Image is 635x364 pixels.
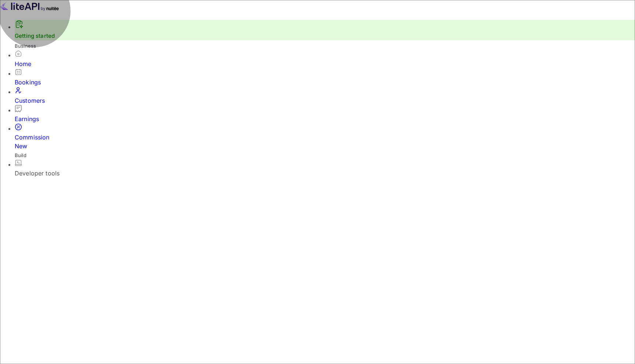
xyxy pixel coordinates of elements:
div: Developer tools [15,169,635,178]
div: Home [15,59,635,68]
a: Earnings [15,105,635,123]
a: Getting started [15,32,55,39]
div: Customers [15,96,635,105]
div: Earnings [15,114,635,123]
a: Customers [15,87,635,105]
div: Bookings [15,78,635,87]
div: Commission [15,133,635,150]
a: Home [15,50,635,68]
div: New [15,142,635,150]
a: CommissionNew [15,123,635,150]
div: Getting started [15,20,635,40]
span: Business [15,43,36,49]
span: Build [15,152,26,158]
a: Bookings [15,68,635,87]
